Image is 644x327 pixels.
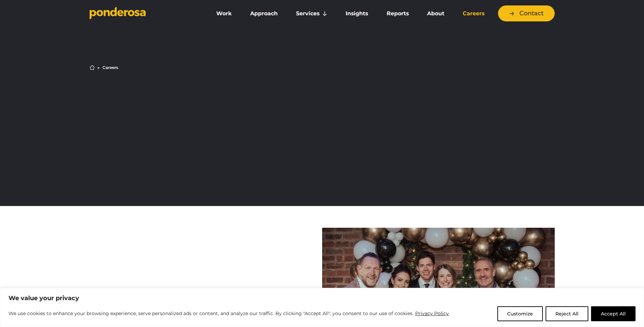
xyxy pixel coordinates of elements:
li: ▶︎ [97,66,100,70]
p: We use cookies to enhance your browsing experience, serve personalized ads or content, and analyz... [8,309,449,317]
p: We value your privacy [8,294,636,302]
a: About [419,6,452,21]
button: Reject All [546,306,588,321]
a: Work [208,6,240,21]
a: Approach [242,6,286,21]
a: Privacy Policy [415,309,449,317]
a: Go to homepage [90,7,198,20]
a: Services [288,6,335,21]
li: Careers [103,66,118,70]
a: Insights [338,6,376,21]
a: Careers [455,6,492,21]
button: Accept All [591,306,636,321]
button: Customize [497,306,543,321]
a: Reports [379,6,417,21]
a: Home [90,65,95,70]
a: Contact [498,5,555,21]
